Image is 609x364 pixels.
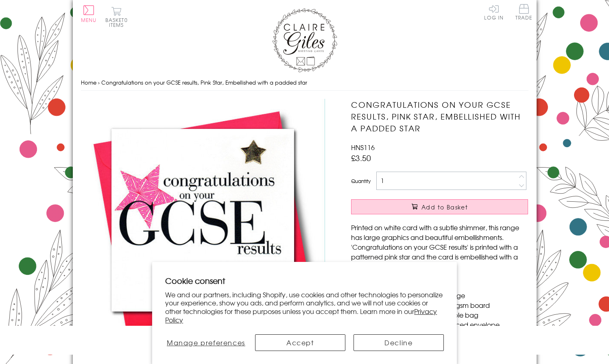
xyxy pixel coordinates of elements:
[354,334,444,351] button: Decline
[81,99,325,342] img: Congratulations on your GCSE results, Pink Star, Embellished with a padded star
[98,78,100,86] span: ›
[484,4,504,20] a: Log In
[165,306,437,325] a: Privacy Policy
[81,16,97,24] span: Menu
[165,290,444,324] p: We and our partners, including Shopify, use cookies and other technologies to personalize your ex...
[351,142,375,152] span: HNS116
[101,78,307,86] span: Congratulations on your GCSE results, Pink Star, Embellished with a padded star
[109,16,128,28] span: 0 items
[351,222,528,271] p: Printed on white card with a subtle shimmer, this range has large graphics and beautiful embellis...
[81,5,97,22] button: Menu
[81,78,96,86] a: Home
[167,338,245,347] span: Manage preferences
[165,275,444,286] h2: Cookie consent
[351,199,528,214] button: Add to Basket
[421,203,468,211] span: Add to Basket
[81,74,528,91] nav: breadcrumbs
[105,7,128,27] button: Basket0 items
[272,8,337,72] img: Claire Giles Greetings Cards
[255,334,345,351] button: Accept
[351,99,528,134] h1: Congratulations on your GCSE results, Pink Star, Embellished with a padded star
[351,152,371,163] span: £3.50
[165,334,247,351] button: Manage preferences
[351,177,371,185] label: Quantity
[515,4,533,20] span: Trade
[515,4,533,22] a: Trade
